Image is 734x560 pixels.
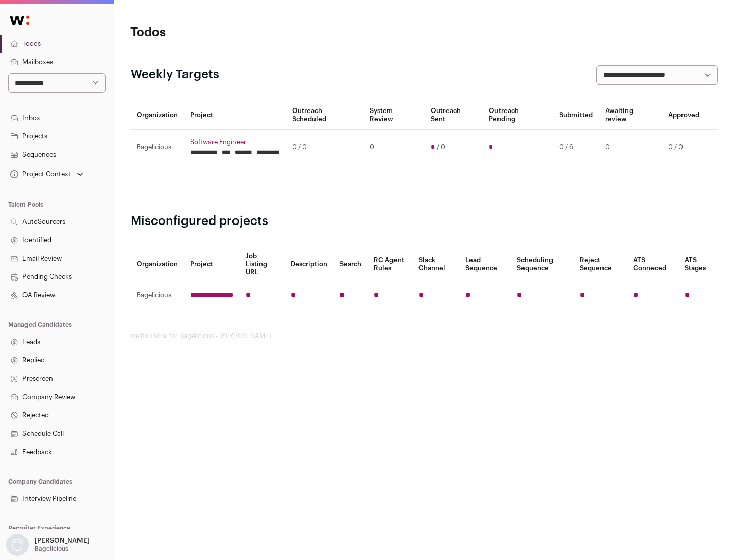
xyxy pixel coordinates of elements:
[130,101,184,130] th: Organization
[130,130,184,165] td: Bagelicious
[8,170,71,178] div: Project Context
[130,24,326,41] h1: Todos
[662,130,705,165] td: 0 / 0
[8,167,85,181] button: Open dropdown
[553,130,599,165] td: 0 / 6
[363,130,424,165] td: 0
[240,246,284,283] th: Job Listing URL
[130,246,184,283] th: Organization
[130,283,184,308] td: Bagelicious
[437,143,445,151] span: / 0
[553,101,599,130] th: Submitted
[4,10,35,31] img: Wellfound
[4,534,92,556] button: Open dropdown
[425,101,483,130] th: Outreach Sent
[286,101,363,130] th: Outreach Scheduled
[184,246,240,283] th: Project
[284,246,333,283] th: Description
[35,537,90,545] p: [PERSON_NAME]
[483,101,553,130] th: Outreach Pending
[6,534,29,556] img: nopic.png
[130,213,718,230] h2: Misconfigured projects
[130,67,219,83] h2: Weekly Targets
[184,101,286,130] th: Project
[678,246,718,283] th: ATS Stages
[368,246,412,283] th: RC Agent Rules
[627,246,678,283] th: ATS Conneced
[599,130,662,165] td: 0
[333,246,368,283] th: Search
[130,332,718,340] footer: wellfound:ai for Bagelicious - [PERSON_NAME]
[599,101,662,130] th: Awaiting review
[35,545,68,553] p: Bagelicious
[662,101,705,130] th: Approved
[459,246,511,283] th: Lead Sequence
[190,138,280,146] a: Software Engineer
[286,130,363,165] td: 0 / 0
[511,246,573,283] th: Scheduling Sequence
[573,246,627,283] th: Reject Sequence
[412,246,459,283] th: Slack Channel
[363,101,424,130] th: System Review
